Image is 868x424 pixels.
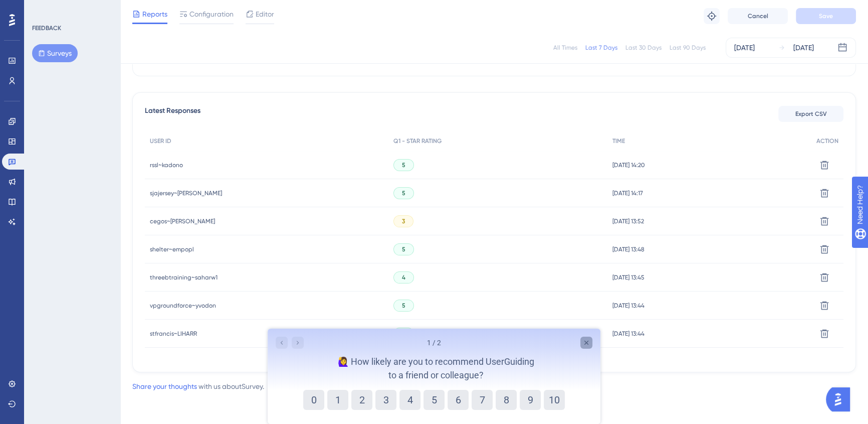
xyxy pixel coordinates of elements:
span: Cancel [748,12,768,20]
span: USER ID [150,137,171,145]
span: 4 [402,273,405,281]
span: vpgroundforce~yvodon [150,302,216,310]
span: TIME [612,137,625,145]
span: Q1 - STAR RATING [393,137,442,145]
span: [DATE] 14:20 [612,161,645,169]
span: Latest Responses [145,105,200,123]
button: Surveys [32,44,78,62]
span: stfrancis~LIHARR [150,330,197,338]
div: [DATE] [793,42,814,54]
span: Export CSV [795,110,827,118]
div: with us about Survey . [132,380,264,392]
span: [DATE] 13:44 [612,302,644,310]
span: [DATE] 13:52 [612,217,644,225]
span: [DATE] 14:17 [612,189,643,197]
div: [DATE] [734,42,755,54]
div: Last 30 Days [625,44,662,52]
div: All Times [553,44,577,52]
span: 5 [402,302,405,310]
button: Export CSV [778,106,843,122]
div: FEEDBACK [32,24,61,32]
span: 5 [402,189,405,197]
span: shelter~empopl [150,245,194,253]
span: ACTION [816,137,838,145]
span: cegos~[PERSON_NAME] [150,217,215,225]
span: sjajersey~[PERSON_NAME] [150,189,222,197]
span: Need Help? [24,3,63,15]
iframe: UserGuiding Survey [268,329,600,424]
span: [DATE] 13:44 [612,330,644,338]
span: Editor [256,8,274,20]
span: threebtraining~saharw1 [150,273,218,281]
span: 5 [402,245,405,253]
span: [DATE] 13:45 [612,273,644,281]
span: Configuration [189,8,234,20]
span: 5 [402,161,405,169]
div: Last 90 Days [670,44,706,52]
span: [DATE] 13:48 [612,245,644,253]
a: Share your thoughts [132,382,197,390]
button: Save [796,8,856,24]
span: rssl~kadono [150,161,183,169]
span: 3 [402,217,405,225]
button: Cancel [728,8,788,24]
span: Save [819,12,833,20]
span: Reports [142,8,167,20]
iframe: UserGuiding AI Assistant Launcher [826,384,856,414]
div: Last 7 Days [585,44,617,52]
